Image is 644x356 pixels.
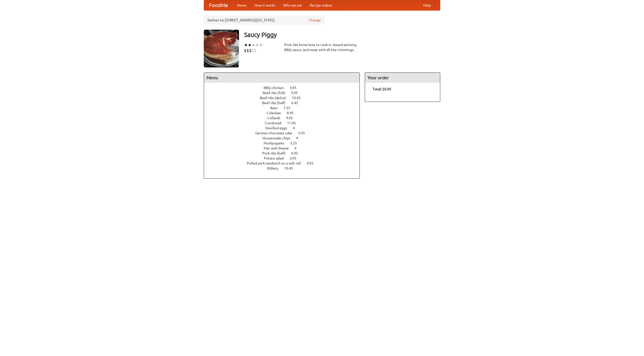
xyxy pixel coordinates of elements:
span: Devilled eggs [265,126,292,130]
a: Recipe videos [306,0,336,10]
a: Cornbread 11.45 [265,121,305,125]
span: Riblets [267,166,284,170]
span: 10.45 [292,96,306,100]
span: 3.25 [290,141,302,145]
span: 8.95 [287,111,299,115]
a: Home [233,0,251,10]
span: 4.95 [307,161,318,165]
span: German chocolate cake [255,131,297,135]
span: Hushpuppies [264,141,289,145]
a: Collards 9.95 [267,116,302,120]
a: Hushpuppies 3.25 [264,141,306,145]
img: angular.jpg [204,30,239,67]
span: 9.95 [286,116,298,120]
span: Beef ribs (half) [262,101,291,105]
li: $ [249,48,252,53]
li: ★ [244,42,248,48]
li: $ [252,48,254,53]
span: 3.95 [290,156,301,160]
li: ★ [248,42,252,48]
a: Mac and cheese 6 [264,146,306,150]
span: Coleslaw [267,111,286,115]
li: ★ [252,42,255,48]
span: Beer [270,106,283,110]
span: Housemade chips [262,136,295,140]
a: Beer 7.55 [270,106,300,110]
li: ★ [259,42,263,48]
span: Pulled pork sandwich on a soft roll [247,161,306,165]
span: 4 [293,126,300,130]
div: Deliver to: [STREET_ADDRESS][US_STATE] [204,16,325,25]
li: $ [254,48,257,53]
span: Pork ribs (half) [262,151,291,155]
h3: Saucy Piggy [244,30,440,40]
span: BBQ chicken [264,86,289,90]
h4: Your order [365,73,440,83]
a: Help [419,0,435,10]
span: 6.45 [291,101,303,105]
li: $ [244,48,247,53]
span: Beef ribs (full) [263,91,290,95]
a: Beef ribs (delux) 10.45 [260,96,310,100]
span: Potato salad [264,156,289,160]
b: Total: $0.00 [373,87,391,91]
span: 6.95 [291,151,303,155]
a: Housemade chips 4 [262,136,307,140]
span: 7.55 [284,106,295,110]
a: Devilled eggs 4 [265,126,304,130]
span: 5.95 [298,131,310,135]
span: Beef ribs (delux) [260,96,291,100]
a: Who we are [279,0,306,10]
li: $ [247,48,249,53]
a: Change [309,18,321,23]
a: Pulled pork sandwich on a soft roll 4.95 [247,161,323,165]
a: FoodMe [204,0,233,10]
h4: Menu [204,73,359,83]
a: Riblets 10.45 [267,166,302,170]
div: Pork. We know how to cook it. Award-winning BBQ sauce, and meat with all the trimmings. [284,42,360,52]
span: Mac and cheese [264,146,294,150]
span: 9.95 [291,91,303,95]
span: 4 [296,136,303,140]
a: Pork ribs (half) 6.95 [262,151,307,155]
span: 6 [295,146,302,150]
span: Collards [267,116,285,120]
a: German chocolate cake 5.95 [255,131,314,135]
a: Beef ribs (half) 6.45 [262,101,307,105]
a: Potato salad 3.95 [264,156,306,160]
span: 11.45 [287,121,301,125]
a: Coleslaw 8.95 [267,111,303,115]
span: Cornbread [265,121,286,125]
a: BBQ chicken 4.95 [264,86,306,90]
span: 4.95 [290,86,302,90]
a: Beef ribs (full) 9.95 [263,91,307,95]
li: ★ [255,42,259,48]
a: How it works [251,0,279,10]
span: 10.45 [284,166,298,170]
